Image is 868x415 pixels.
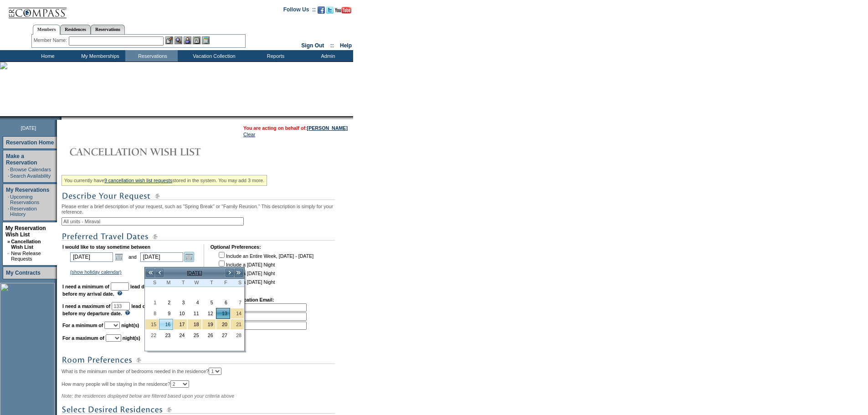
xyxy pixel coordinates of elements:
td: Wednesday, February 25, 2026 [187,330,201,341]
a: 9 cancellation wish list requests [104,178,172,183]
a: 23 [159,330,173,340]
td: Monday, February 09, 2026 [159,308,173,319]
td: Sunday, February 22, 2026 [145,330,159,341]
img: Subscribe to our YouTube Channel [335,7,351,14]
td: President's Week 2026 - Saturday to Saturday Holiday [230,308,244,319]
a: 19 [202,319,216,329]
td: Friday, February 13, 2026 [216,308,230,319]
a: 2 [159,297,173,307]
img: View [175,36,182,44]
td: · [8,173,9,179]
a: 1 [145,297,159,307]
a: 8 [145,308,159,318]
td: Thursday, February 12, 2026 [202,308,216,319]
a: 16 [159,319,173,329]
th: Tuesday [173,279,187,287]
a: 20 [216,319,230,329]
td: Friday, February 06, 2026 [216,297,230,308]
a: Clear [243,132,255,137]
td: Friday, February 27, 2026 [216,330,230,341]
td: Reports [248,50,301,61]
a: 12 [202,308,216,318]
td: President's Week 2026 Holiday [230,319,244,330]
span: You are acting on behalf of: [243,125,348,131]
span: [DATE] [21,125,36,131]
th: Thursday [202,279,216,287]
td: Follow Us :: [283,5,316,16]
td: Admin [301,50,353,61]
b: I need a minimum of [62,284,109,289]
a: Subscribe to our YouTube Channel [335,9,351,15]
td: 1. [211,303,307,312]
a: 15 [145,319,159,329]
b: Optional Preferences: [211,244,261,250]
img: b_calculator.gif [202,36,210,44]
b: night(s) [121,323,139,328]
td: Wednesday, February 11, 2026 [187,308,201,319]
a: < [155,268,164,277]
td: My Memberships [73,50,125,61]
a: Sign Out [301,42,324,49]
a: Cancellation Wish List [11,239,41,250]
td: Vacation Collection [178,50,248,61]
td: Tuesday, February 10, 2026 [173,308,187,319]
td: Tuesday, February 03, 2026 [173,297,187,308]
td: Monday, February 23, 2026 [159,330,173,341]
td: · [8,206,9,217]
a: New Release Requests [11,251,41,261]
b: night(s) [123,335,140,341]
img: promoShadowLeftCorner.gif [58,116,62,120]
a: (show holiday calendar) [70,269,122,275]
a: Search Availability [10,173,51,179]
b: I need a maximum of [62,303,110,309]
span: :: [330,42,334,49]
input: Date format: M/D/Y. Shortcut keys: [T] for Today. [UP] or [.] for Next Day. [DOWN] or [,] for Pre... [140,252,183,262]
a: 28 [231,330,244,340]
a: Browse Calendars [10,167,51,172]
a: 21 [231,319,244,329]
th: Friday [216,279,230,287]
a: 3 [174,297,187,307]
td: Sunday, February 01, 2026 [145,297,159,308]
a: 11 [188,308,201,318]
a: >> [234,268,243,277]
a: 26 [202,330,216,340]
img: Reservations [193,36,200,44]
a: Members [33,25,61,35]
div: Member Name: [34,36,69,44]
th: Wednesday [187,279,201,287]
a: My Contracts [6,270,41,276]
td: President's Week 2026 - Saturday to Saturday Holiday [173,319,187,330]
a: 6 [216,297,230,307]
b: I would like to stay sometime between [62,244,150,250]
a: 4 [188,297,201,307]
td: [DATE] [164,268,225,278]
td: President's Week 2026 - Saturday to Saturday Holiday [187,319,201,330]
img: questionMark_lightBlue.gif [125,310,130,315]
td: President's Week 2026 - Saturday to Saturday Holiday [202,319,216,330]
a: Reservations [91,25,125,34]
a: Help [340,42,352,49]
a: Become our fan on Facebook [318,9,325,15]
a: Upcoming Reservations [10,194,39,205]
a: Open the calendar popup. [184,252,194,262]
td: Monday, February 02, 2026 [159,297,173,308]
th: Sunday [145,279,159,287]
a: Make a Reservation [6,153,37,166]
a: 9 [159,308,173,318]
a: 25 [188,330,201,340]
a: Reservation Home [6,139,54,146]
img: Cancellation Wish List [62,143,244,161]
td: Reservations [125,50,178,61]
a: Reservation History [10,206,37,217]
a: My Reservation Wish List [5,225,46,238]
div: You currently have stored in the system. You may add 3 more. [62,175,267,186]
td: Thursday, February 05, 2026 [202,297,216,308]
a: 17 [174,319,187,329]
a: 7 [231,297,244,307]
td: President's Week 2026 - Saturday to Saturday Holiday [145,319,159,330]
a: Residences [60,25,91,34]
a: 27 [216,330,230,340]
img: Become our fan on Facebook [318,6,325,14]
td: · [8,194,9,205]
